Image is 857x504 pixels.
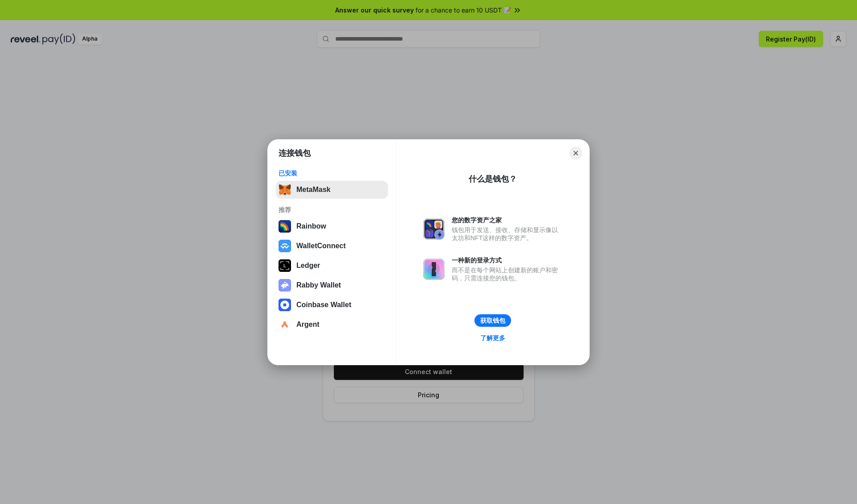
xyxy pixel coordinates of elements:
[480,334,505,342] div: 了解更多
[276,316,388,333] button: Argent
[570,147,582,159] button: Close
[279,259,291,272] img: svg+xml,%3Csvg%20xmlns%3D%22http%3A%2F%2Fwww.w3.org%2F2000%2Fsvg%22%20width%3D%2228%22%20height%3...
[279,279,291,292] img: svg+xml,%3Csvg%20xmlns%3D%22http%3A%2F%2Fwww.w3.org%2F2000%2Fsvg%22%20fill%3D%22none%22%20viewBox...
[469,174,517,184] div: 什么是钱包？
[452,266,562,282] div: 而不是在每个网站上创建新的账户和密码，只需连接您的钱包。
[296,242,346,250] div: WalletConnect
[480,317,505,325] div: 获取钱包
[423,218,445,240] img: svg+xml,%3Csvg%20xmlns%3D%22http%3A%2F%2Fwww.w3.org%2F2000%2Fsvg%22%20fill%3D%22none%22%20viewBox...
[475,332,511,344] a: 了解更多
[279,220,291,233] img: svg+xml,%3Csvg%20width%3D%22120%22%20height%3D%22120%22%20viewBox%3D%220%200%20120%20120%22%20fil...
[452,216,562,224] div: 您的数字资产之家
[279,206,385,214] div: 推荐
[276,217,388,235] button: Rainbow
[296,301,351,309] div: Coinbase Wallet
[296,321,320,329] div: Argent
[279,148,311,158] h1: 连接钱包
[279,183,291,196] img: svg+xml,%3Csvg%20fill%3D%22none%22%20height%3D%2233%22%20viewBox%3D%220%200%2035%2033%22%20width%...
[279,318,291,331] img: svg+xml,%3Csvg%20width%3D%2228%22%20height%3D%2228%22%20viewBox%3D%220%200%2028%2028%22%20fill%3D...
[276,296,388,314] button: Coinbase Wallet
[276,257,388,275] button: Ledger
[279,169,385,177] div: 已安装
[276,237,388,255] button: WalletConnect
[452,256,562,264] div: 一种新的登录方式
[296,262,320,270] div: Ledger
[423,258,445,280] img: svg+xml,%3Csvg%20xmlns%3D%22http%3A%2F%2Fwww.w3.org%2F2000%2Fsvg%22%20fill%3D%22none%22%20viewBox...
[296,222,326,230] div: Rainbow
[296,186,330,194] div: MetaMask
[474,314,511,327] button: 获取钱包
[452,226,562,242] div: 钱包用于发送、接收、存储和显示像以太坊和NFT这样的数字资产。
[296,281,341,289] div: Rabby Wallet
[279,240,291,252] img: svg+xml,%3Csvg%20width%3D%2228%22%20height%3D%2228%22%20viewBox%3D%220%200%2028%2028%22%20fill%3D...
[276,276,388,294] button: Rabby Wallet
[276,181,388,199] button: MetaMask
[279,299,291,311] img: svg+xml,%3Csvg%20width%3D%2228%22%20height%3D%2228%22%20viewBox%3D%220%200%2028%2028%22%20fill%3D...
